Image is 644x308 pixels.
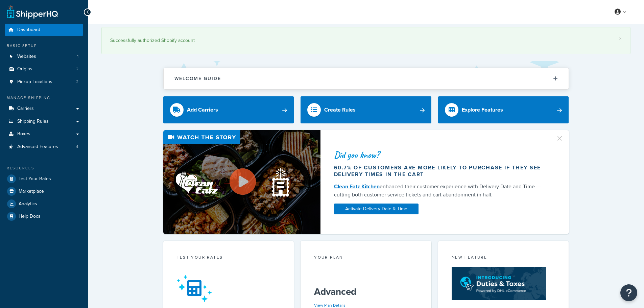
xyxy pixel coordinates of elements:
[17,119,49,124] span: Shipping Rules
[5,24,83,36] a: Dashboard
[77,54,78,60] span: 1
[110,36,622,45] div: Successfully authorized Shopify account
[76,144,78,150] span: 4
[334,183,380,190] a: Clean Eatz Kitchen
[334,204,419,214] a: Activate Delivery Date & Time
[5,210,83,222] a: Help Docs
[177,254,281,262] div: Test your rates
[5,198,83,210] a: Analytics
[163,96,294,123] a: Add Carriers
[164,68,569,89] button: Welcome Guide
[5,95,83,101] div: Manage Shipping
[19,201,37,207] span: Analytics
[334,183,548,199] div: enhanced their customer experience with Delivery Date and Time — cutting both customer service ti...
[19,176,51,182] span: Test Your Rates
[5,76,83,88] a: Pickup Locations2
[76,79,78,85] span: 2
[5,76,83,88] li: Pickup Locations
[5,102,83,115] a: Carriers
[163,130,320,234] img: Video thumbnail
[5,128,83,140] a: Boxes
[334,164,548,178] div: 60.7% of customers are more likely to purchase if they see delivery times in the cart
[5,165,83,171] div: Resources
[5,43,83,49] div: Basic Setup
[5,50,83,63] li: Websites
[17,66,32,72] span: Origins
[17,54,36,60] span: Websites
[462,105,503,115] div: Explore Features
[174,76,221,81] h2: Welcome Guide
[438,96,569,123] a: Explore Features
[5,185,83,197] a: Marketplace
[17,27,40,33] span: Dashboard
[314,286,418,297] h5: Advanced
[334,150,548,160] div: Did you know?
[619,36,622,41] a: ×
[5,141,83,153] li: Advanced Features
[17,79,52,85] span: Pickup Locations
[301,96,431,123] a: Create Rules
[452,254,555,262] div: New Feature
[5,63,83,75] li: Origins
[5,141,83,153] a: Advanced Features4
[5,173,83,185] a: Test Your Rates
[5,63,83,75] a: Origins2
[5,115,83,128] a: Shipping Rules
[76,66,78,72] span: 2
[620,284,637,301] button: Open Resource Center
[5,50,83,63] a: Websites1
[324,105,356,115] div: Create Rules
[17,144,58,150] span: Advanced Features
[187,105,218,115] div: Add Carriers
[17,106,34,112] span: Carriers
[19,214,41,219] span: Help Docs
[314,254,418,262] div: Your Plan
[17,131,30,137] span: Boxes
[19,189,44,194] span: Marketplace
